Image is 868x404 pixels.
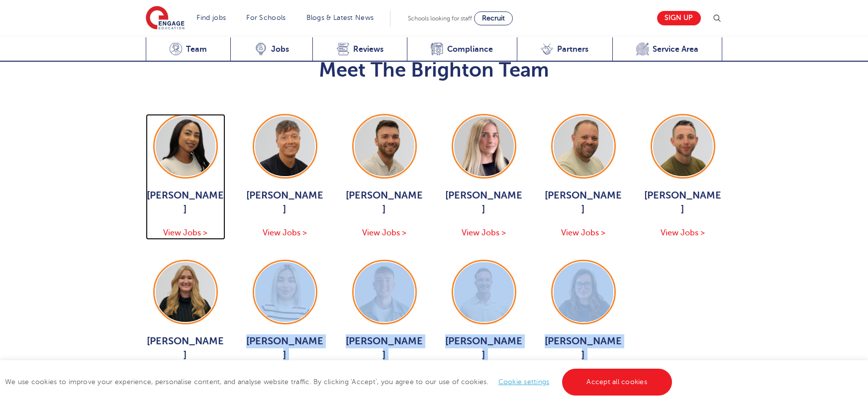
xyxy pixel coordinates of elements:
[345,114,424,239] a: [PERSON_NAME] View Jobs >
[245,334,325,362] span: [PERSON_NAME]
[554,116,613,176] img: Paul Tricker
[246,14,286,21] a: For Schools
[661,228,705,237] span: View Jobs >
[643,114,723,239] a: [PERSON_NAME] View Jobs >
[146,334,225,362] span: [PERSON_NAME]
[146,189,225,216] span: [PERSON_NAME]
[447,44,493,54] span: Compliance
[554,262,613,322] img: Amy Morris
[454,116,514,176] img: Megan Parsons
[345,260,424,385] a: [PERSON_NAME] View Jobs >
[345,189,424,216] span: [PERSON_NAME]
[562,369,673,396] a: Accept all cookies
[444,260,524,385] a: [PERSON_NAME] View Jobs >
[263,228,307,237] span: View Jobs >
[156,116,215,176] img: Mia Menson
[146,114,225,239] a: [PERSON_NAME] View Jobs >
[454,262,514,322] img: Will Taylor
[146,260,225,385] a: [PERSON_NAME] View Jobs >
[444,334,524,362] span: [PERSON_NAME]
[657,11,701,25] a: Sign up
[362,228,406,237] span: View Jobs >
[306,14,374,21] a: Blogs & Latest News
[146,37,231,62] a: Team
[612,37,723,62] a: Service Area
[444,189,524,216] span: [PERSON_NAME]
[255,116,315,176] img: Aaron Blackwell
[146,58,723,82] h2: Meet The Brighton Team
[353,44,384,54] span: Reviews
[146,6,185,31] img: Engage Education
[643,189,723,216] span: [PERSON_NAME]
[345,334,424,362] span: [PERSON_NAME]
[355,116,414,176] img: Josh Hausdoerfer
[245,189,325,216] span: [PERSON_NAME]
[474,11,513,25] a: Recruit
[544,334,623,362] span: [PERSON_NAME]
[653,44,698,54] span: Service Area
[245,114,325,239] a: [PERSON_NAME] View Jobs >
[408,15,472,22] span: Schools looking for staff
[544,260,623,385] a: [PERSON_NAME] View Jobs >
[407,37,517,62] a: Compliance
[245,260,325,385] a: [PERSON_NAME] View Jobs >
[482,14,505,22] span: Recruit
[156,262,215,322] img: Gemma White
[561,228,605,237] span: View Jobs >
[544,189,623,216] span: [PERSON_NAME]
[355,262,414,322] img: Ash Francis
[271,44,289,54] span: Jobs
[462,228,506,237] span: View Jobs >
[230,37,312,62] a: Jobs
[186,44,207,54] span: Team
[255,262,315,322] img: Emma Scott
[557,44,588,54] span: Partners
[653,116,713,176] img: Ryan Simmons
[517,37,612,62] a: Partners
[498,378,550,386] a: Cookie settings
[312,37,407,62] a: Reviews
[197,14,226,21] a: Find jobs
[163,228,207,237] span: View Jobs >
[444,114,524,239] a: [PERSON_NAME] View Jobs >
[5,378,675,386] span: We use cookies to improve your experience, personalise content, and analyse website traffic. By c...
[544,114,623,239] a: [PERSON_NAME] View Jobs >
